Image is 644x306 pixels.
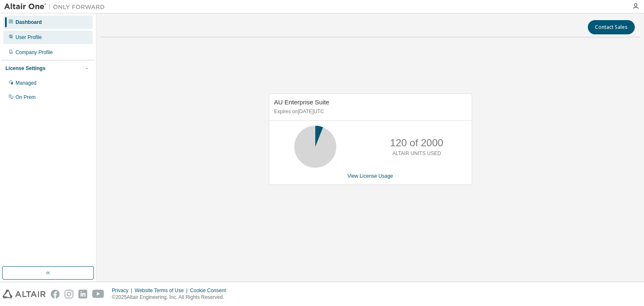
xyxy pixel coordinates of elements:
[190,287,231,294] div: Cookie Consent
[274,99,330,106] span: AU Enterprise Suite
[65,290,73,298] img: instagram.svg
[5,65,45,72] div: License Settings
[16,94,36,101] div: On Prem
[16,80,36,86] div: Managed
[16,34,42,41] div: User Profile
[16,19,42,26] div: Dashboard
[392,150,441,157] p: ALTAIR UNITS USED
[3,290,46,298] img: altair_logo.svg
[112,294,231,301] p: © 2025 Altair Engineering, Inc. All Rights Reserved.
[135,287,190,294] div: Website Terms of Use
[51,290,60,298] img: facebook.svg
[78,290,87,298] img: linkedin.svg
[16,49,53,56] div: Company Profile
[112,287,135,294] div: Privacy
[4,3,109,11] img: Altair One
[588,20,635,34] button: Contact Sales
[390,136,443,150] p: 120 of 2000
[274,108,465,115] p: Expires on [DATE] UTC
[92,290,104,298] img: youtube.svg
[348,173,393,179] a: View License Usage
